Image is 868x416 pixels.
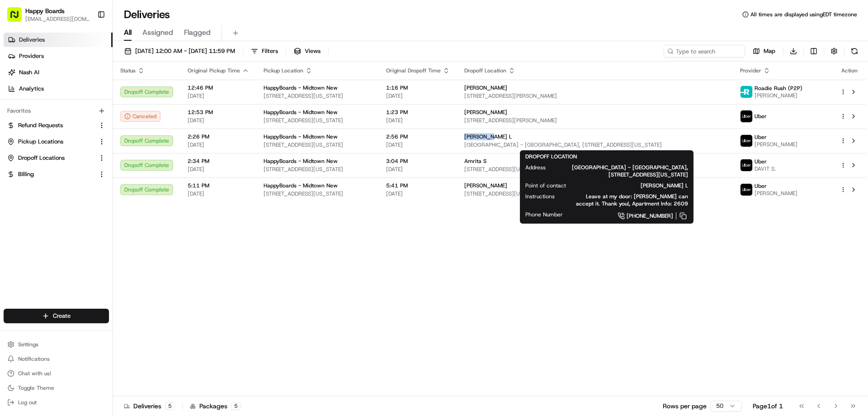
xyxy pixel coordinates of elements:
[525,182,566,189] span: Point of contact
[525,211,563,218] span: Phone Number
[154,89,165,100] button: Start new chat
[41,96,124,103] div: We're available if you need us!
[264,182,338,189] span: HappyBoards - Midtown New
[4,33,113,47] a: Deliveries
[18,154,65,162] span: Dropoff Locations
[464,190,726,197] span: [STREET_ADDRESS][US_STATE]
[4,65,113,80] a: Nash AI
[386,190,450,197] span: [DATE]
[4,4,94,25] button: Happy Boards[EMAIL_ADDRESS][DOMAIN_NAME]
[64,224,109,231] a: Powered byPylon
[120,111,160,122] button: Canceled
[24,58,149,68] input: Clear
[560,164,688,178] span: [GEOGRAPHIC_DATA] - [GEOGRAPHIC_DATA], [STREET_ADDRESS][US_STATE]
[386,117,450,124] span: [DATE]
[464,109,507,116] span: [PERSON_NAME]
[188,67,240,74] span: Original Pickup Time
[464,166,726,173] span: [STREET_ADDRESS][US_STATE]
[188,190,249,197] span: [DATE]
[4,353,109,365] button: Notifications
[4,104,109,118] div: Favorites
[7,170,94,178] a: Billing
[18,384,54,392] span: Toggle Theme
[464,133,512,140] span: [PERSON_NAME] L
[386,141,450,148] span: [DATE]
[120,67,136,74] span: Status
[30,165,33,172] span: •
[4,49,113,63] a: Providers
[4,309,109,323] button: Create
[18,202,69,211] span: Knowledge Base
[4,134,109,149] button: Pickup Locations
[124,27,132,38] span: All
[580,182,688,189] span: [PERSON_NAME] L
[664,45,745,57] input: Type to search
[190,402,241,411] div: Packages
[755,165,776,172] span: DAVIT S.
[19,52,44,60] span: Providers
[264,190,372,197] span: [STREET_ADDRESS][US_STATE]
[19,85,44,93] span: Analytics
[764,47,775,55] span: Map
[386,109,450,116] span: 1:23 PM
[386,158,450,165] span: 3:04 PM
[663,402,707,411] p: Rows per page
[4,151,109,165] button: Dropoff Locations
[41,86,148,96] div: Start new chat
[73,199,149,215] a: 💻API Documentation
[9,203,16,210] div: 📗
[755,141,797,148] span: [PERSON_NAME]
[142,27,173,38] span: Assigned
[124,7,170,22] h1: Deliveries
[85,202,145,211] span: API Documentation
[35,165,53,172] span: [DATE]
[25,15,90,23] span: [EMAIL_ADDRESS][DOMAIN_NAME]
[188,166,249,173] span: [DATE]
[264,92,372,100] span: [STREET_ADDRESS][US_STATE]
[90,225,109,231] span: Pylon
[755,92,802,99] span: [PERSON_NAME]
[464,158,486,165] span: Amrita S
[7,138,94,146] a: Pickup Locations
[25,6,65,15] button: Happy Boards
[386,133,450,140] span: 2:56 PM
[755,190,797,197] span: [PERSON_NAME]
[264,158,338,165] span: HappyBoards - Midtown New
[577,211,688,221] a: [PHONE_NUMBER]
[188,92,249,100] span: [DATE]
[18,341,38,348] span: Settings
[840,67,859,74] div: Action
[264,166,372,173] span: [STREET_ADDRESS][US_STATE]
[264,109,338,116] span: HappyBoards - Midtown New
[188,84,249,91] span: 12:46 PM
[4,167,109,182] button: Billing
[264,84,338,91] span: HappyBoards - Midtown New
[18,141,25,148] img: 1736555255976-a54dd68f-1ca7-489b-9aae-adbdc363a1c4
[122,140,125,148] span: •
[18,170,34,178] span: Billing
[755,113,767,120] span: Uber
[4,118,109,133] button: Refund Requests
[4,396,109,409] button: Log out
[525,193,555,200] span: Instructions
[569,193,688,207] span: Leave at my door: [PERSON_NAME] can accept it. Thank you!, Apartment Info: 2609
[753,402,783,411] div: Page 1 of 1
[19,86,35,103] img: 1732323095091-59ea418b-cfe3-43c8-9ae0-d0d06d6fd42c
[7,154,94,162] a: Dropoff Locations
[18,370,51,377] span: Chat with us!
[165,402,175,410] div: 5
[755,85,802,92] span: Roadie Rush (P2P)
[464,117,726,124] span: [STREET_ADDRESS][PERSON_NAME]
[120,45,239,57] button: [DATE] 12:00 AM - [DATE] 11:59 PM
[188,141,249,148] span: [DATE]
[18,121,63,129] span: Refund Requests
[464,92,726,100] span: [STREET_ADDRESS][PERSON_NAME]
[18,355,50,363] span: Notifications
[386,182,450,189] span: 5:41 PM
[7,121,94,129] a: Refund Requests
[28,140,120,148] span: [PERSON_NAME] [PERSON_NAME]
[127,140,145,148] span: [DATE]
[749,45,779,57] button: Map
